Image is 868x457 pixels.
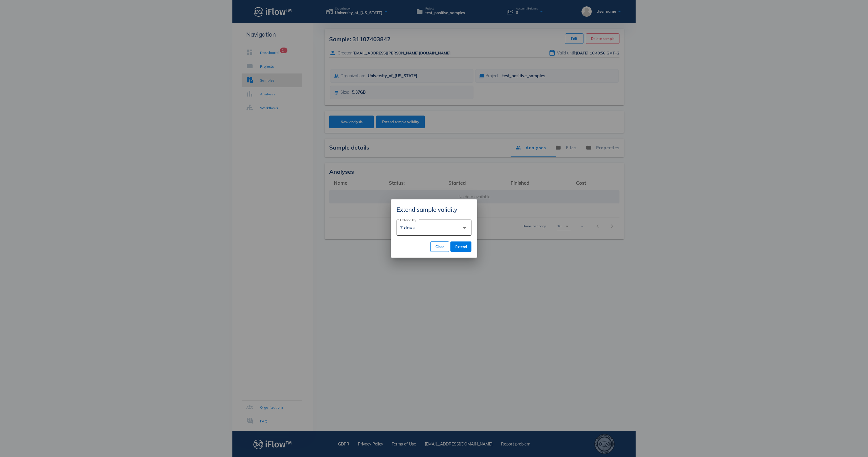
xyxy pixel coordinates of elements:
label: Extend by [400,218,416,222]
iframe: Drift Widget Chat Controller [839,428,861,450]
button: Close [430,241,449,252]
div: 7 days [400,225,415,230]
i: arrow_drop_down [461,224,468,231]
div: Extend by7 days [397,220,471,236]
span: Close [435,245,444,249]
span: Extend [455,245,467,249]
span: Extend sample validity [397,206,457,213]
button: Extend [450,241,471,252]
